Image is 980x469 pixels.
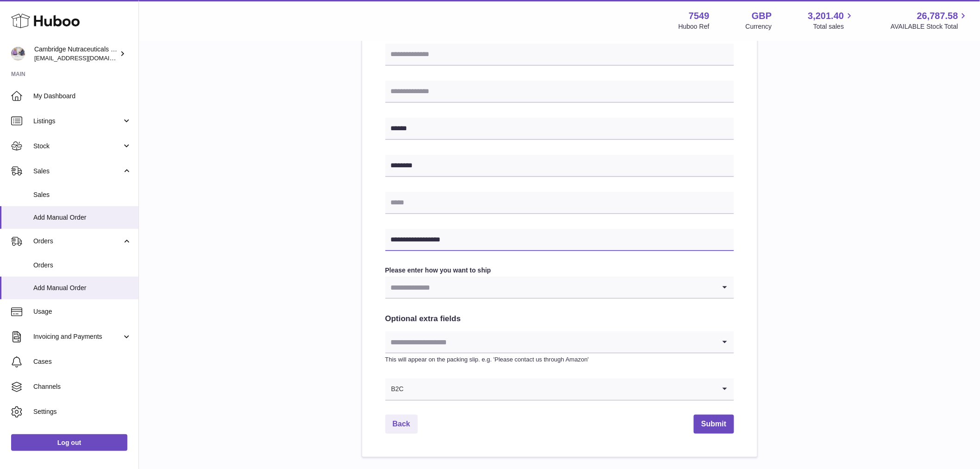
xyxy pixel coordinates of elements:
[917,10,958,22] span: 26,787.58
[752,10,772,22] strong: GBP
[33,382,132,391] span: Channels
[891,10,969,31] a: 26,787.58 AVAILABLE Stock Total
[33,307,132,316] span: Usage
[34,45,118,63] div: Cambridge Nutraceuticals Ltd
[385,314,734,324] h2: Optional extra fields
[33,142,122,151] span: Stock
[33,117,122,126] span: Listings
[689,10,710,22] strong: 7549
[385,331,734,354] div: Search for option
[33,237,122,246] span: Orders
[385,331,716,353] input: Search for option
[808,10,855,31] a: 3,201.40 Total sales
[33,92,132,101] span: My Dashboard
[385,415,418,434] a: Back
[33,284,132,292] span: Add Manual Order
[385,277,734,299] div: Search for option
[385,355,734,364] p: This will appear on the packing slip. e.g. 'Please contact us through Amazon'
[11,434,127,451] a: Log out
[404,379,716,400] input: Search for option
[385,266,734,275] label: Please enter how you want to ship
[385,277,716,298] input: Search for option
[34,54,136,62] span: [EMAIL_ADDRESS][DOMAIN_NAME]
[746,22,772,31] div: Currency
[33,357,132,366] span: Cases
[33,190,132,199] span: Sales
[678,22,710,31] div: Huboo Ref
[33,261,132,270] span: Orders
[33,167,122,176] span: Sales
[891,22,969,31] span: AVAILABLE Stock Total
[11,47,25,61] img: qvc@camnutra.com
[813,22,854,31] span: Total sales
[385,379,404,400] span: B2C
[385,379,734,401] div: Search for option
[808,10,844,22] span: 3,201.40
[33,332,122,341] span: Invoicing and Payments
[33,407,132,416] span: Settings
[33,213,132,222] span: Add Manual Order
[694,415,734,434] button: Submit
